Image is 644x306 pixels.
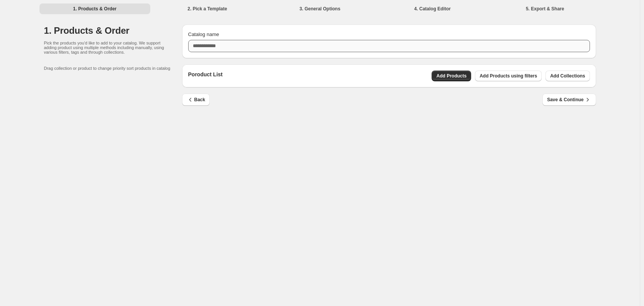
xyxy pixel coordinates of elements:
[432,71,471,81] button: Add Products
[542,94,596,106] button: Save & Continue
[187,96,205,104] span: Back
[436,73,467,79] span: Add Products
[547,96,591,104] span: Save & Continue
[475,71,542,81] button: Add Products using filters
[480,73,537,79] span: Add Products using filters
[44,41,167,54] p: Pick the products you'd like to add to your catalog. We support adding product using multiple met...
[188,71,223,81] p: Poroduct List
[550,73,585,79] span: Add Collections
[545,71,590,81] button: Add Collections
[44,66,182,71] p: Drag collection or product to change priority sort products in catalog
[44,25,182,37] h1: 1. Products & Order
[182,94,210,106] button: Back
[188,31,219,37] span: Catalog name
